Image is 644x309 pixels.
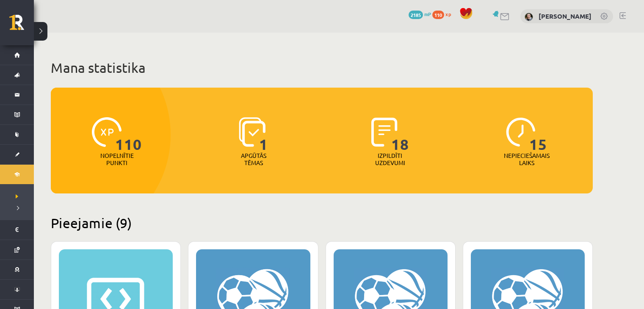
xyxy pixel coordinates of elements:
[432,11,444,19] span: 110
[432,11,455,17] a: 110 xp
[51,215,593,231] h2: Pieejamie (9)
[237,152,270,166] p: Apgūtās tēmas
[529,117,547,152] span: 15
[373,152,406,166] p: Izpildīti uzdevumi
[259,117,268,152] span: 1
[504,152,550,166] p: Nepieciešamais laiks
[409,11,423,19] span: 2185
[525,13,533,21] img: Dita Maija Kalniņa-Rainska
[239,117,265,147] img: icon-learned-topics-4a711ccc23c960034f471b6e78daf4a3bad4a20eaf4de84257b87e66633f6470.svg
[506,117,536,147] img: icon-clock-7be60019b62300814b6bd22b8e044499b485619524d84068768e800edab66f18.svg
[9,15,34,36] a: Rīgas 1. Tālmācības vidusskola
[115,117,142,152] span: 110
[539,12,591,20] a: [PERSON_NAME]
[391,117,409,152] span: 18
[371,117,398,147] img: icon-completed-tasks-ad58ae20a441b2904462921112bc710f1caf180af7a3daa7317a5a94f2d26646.svg
[424,11,431,17] span: mP
[51,59,593,76] h1: Mana statistika
[445,11,451,17] span: xp
[409,11,431,17] a: 2185 mP
[92,117,122,147] img: icon-xp-0682a9bc20223a9ccc6f5883a126b849a74cddfe5390d2b41b4391c66f2066e7.svg
[100,152,134,166] p: Nopelnītie punkti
